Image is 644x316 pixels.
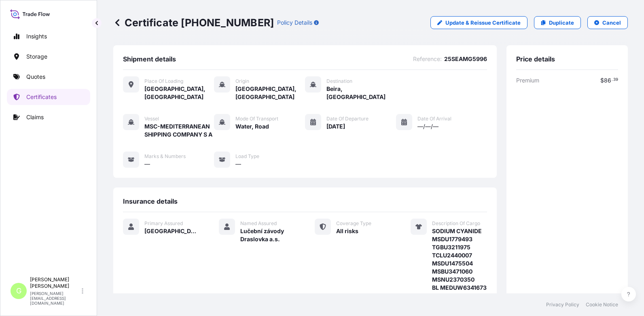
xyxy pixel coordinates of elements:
span: 25SEAMG5996 [444,55,487,63]
span: Named Assured [240,220,277,227]
span: All risks [336,227,358,235]
p: [PERSON_NAME][EMAIL_ADDRESS][DOMAIN_NAME] [30,291,80,305]
span: Date of Departure [326,116,369,122]
span: [DATE] [326,122,345,131]
p: Policy Details [277,19,312,27]
span: Coverage Type [336,220,371,227]
a: Cookie Notice [586,301,618,308]
span: MSC-MEDITERRANEAN SHIPPING COMPANY S A [144,122,214,139]
span: Insurance details [123,197,178,205]
span: [GEOGRAPHIC_DATA] [144,227,199,235]
a: Certificates [7,89,90,105]
span: Shipment details [123,55,176,63]
span: Premium [516,76,539,84]
p: Quotes [26,73,45,81]
a: Privacy Policy [546,301,579,308]
span: Mode of Transport [235,116,278,122]
span: $ [600,78,604,83]
span: Load Type [235,153,259,160]
p: Certificates [26,93,57,101]
span: Primary Assured [144,220,183,227]
span: — [235,160,241,168]
span: Origin [235,78,249,84]
p: Cancel [602,19,621,27]
p: [PERSON_NAME] [PERSON_NAME] [30,276,80,289]
span: Destination [326,78,352,84]
span: Description Of Cargo [432,220,480,227]
span: Place of Loading [144,78,183,84]
button: Cancel [587,16,628,29]
p: Insights [26,32,47,40]
p: Claims [26,113,44,121]
span: Reference : [413,55,442,63]
span: 86 [604,78,611,83]
span: [GEOGRAPHIC_DATA], [GEOGRAPHIC_DATA] [235,85,305,101]
span: SODIUM CYANIDE MSDU1779493 TGBU3211975 TCLU2440007 MSDU1475504 MSBU3471060 MSNU2370350 BL MEDUW63... [432,227,487,292]
span: Date of Arrival [417,116,451,122]
span: — [144,160,150,168]
span: 39 [613,78,618,81]
a: Update & Reissue Certificate [430,16,527,29]
span: Water, Road [235,122,269,131]
a: Insights [7,28,90,44]
p: Storage [26,53,47,61]
span: Lučební závody Draslovka a.s. [240,227,295,243]
span: [GEOGRAPHIC_DATA], [GEOGRAPHIC_DATA] [144,85,214,101]
a: Storage [7,48,90,65]
p: Update & Reissue Certificate [445,19,521,27]
p: Certificate [PHONE_NUMBER] [113,16,274,29]
a: Quotes [7,69,90,85]
span: Price details [516,55,555,63]
span: Vessel [144,116,159,122]
a: Duplicate [534,16,581,29]
a: Claims [7,109,90,125]
p: Duplicate [549,19,574,27]
span: Beira, [GEOGRAPHIC_DATA] [326,85,396,101]
span: . [612,78,613,81]
span: —/—/— [417,122,439,131]
span: G [16,287,21,295]
span: Marks & Numbers [144,153,186,160]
